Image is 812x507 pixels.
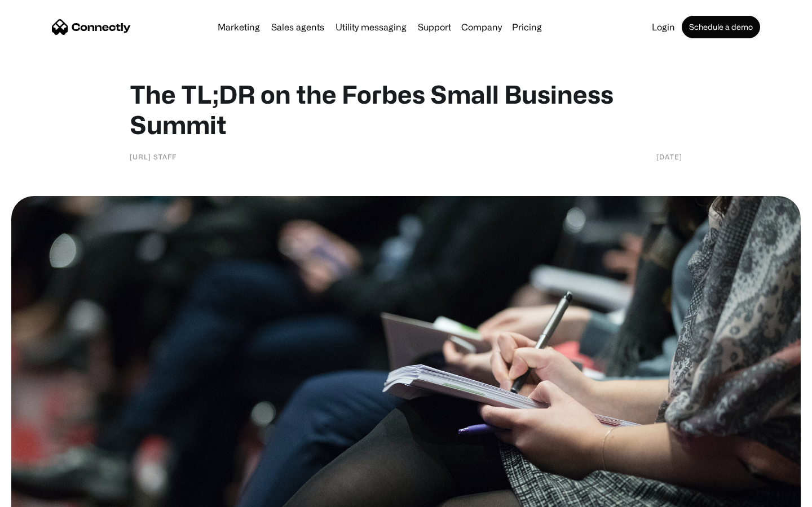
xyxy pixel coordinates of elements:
[507,23,546,32] a: Pricing
[130,151,176,162] div: [URL] Staff
[682,16,760,38] a: Schedule a demo
[130,79,682,140] h1: The TL;DR on the Forbes Small Business Summit
[267,23,329,32] a: Sales agents
[413,23,456,32] a: Support
[11,487,68,503] aside: Language selected: English
[23,487,68,503] ul: Language list
[213,23,264,32] a: Marketing
[461,19,502,35] div: Company
[331,23,411,32] a: Utility messaging
[647,23,679,32] a: Login
[656,151,682,162] div: [DATE]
